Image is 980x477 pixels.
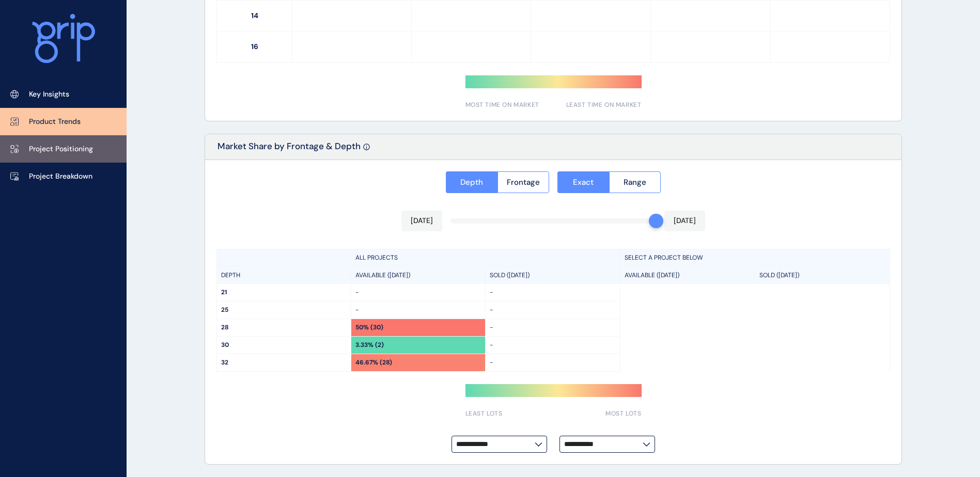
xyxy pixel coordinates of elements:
p: - [355,306,481,314]
p: [DATE] [411,216,433,226]
p: SOLD ([DATE]) [759,271,799,280]
span: LEAST LOTS [465,409,503,418]
span: Exact [573,177,594,187]
p: 28 [221,323,347,332]
p: 21 [221,288,347,297]
p: AVAILABLE ([DATE]) [355,271,410,280]
p: - [490,341,616,349]
p: Project Positioning [29,144,93,154]
span: MOST LOTS [605,409,641,418]
p: - [490,306,616,314]
span: Depth [460,177,483,187]
p: 16 [217,31,292,62]
button: Range [609,171,661,193]
span: Range [624,177,646,187]
p: Key Insights [29,89,69,100]
p: 50% (30) [355,323,383,332]
p: - [490,323,616,332]
span: MOST TIME ON MARKET [465,101,539,109]
p: SOLD ([DATE]) [490,271,530,280]
span: LEAST TIME ON MARKET [566,101,642,109]
p: Market Share by Frontage & Depth [217,140,361,160]
p: 3.33% (2) [355,341,384,349]
button: Depth [446,171,497,193]
p: - [490,288,616,297]
p: AVAILABLE ([DATE]) [625,271,679,280]
p: 14 [217,1,292,31]
p: Product Trends [29,117,81,127]
p: SELECT A PROJECT BELOW [625,253,703,262]
p: [DATE] [674,216,696,226]
p: 46.67% (28) [355,358,392,367]
p: ALL PROJECTS [355,253,398,262]
p: 25 [221,306,347,314]
p: 32 [221,358,347,367]
button: Exact [557,171,609,193]
p: DEPTH [221,271,240,280]
span: Frontage [507,177,540,187]
p: - [490,358,616,367]
button: Frontage [497,171,550,193]
p: 30 [221,341,347,349]
p: - [355,288,481,297]
p: Project Breakdown [29,171,92,182]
